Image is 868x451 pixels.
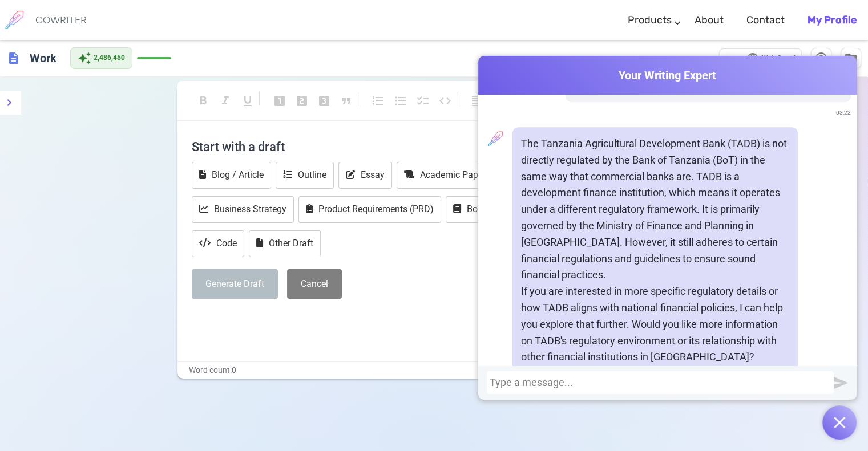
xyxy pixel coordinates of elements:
[438,94,452,108] span: code
[746,3,785,37] a: Contact
[192,269,278,299] button: Generate Draft
[695,3,724,37] a: About
[814,51,828,65] span: help_outline
[762,53,798,64] span: Web Search
[196,94,210,108] span: format_bold
[7,51,21,65] span: description
[276,162,334,189] button: Outline
[484,127,507,150] img: profile
[25,47,61,70] h6: Click to edit title
[192,162,271,189] button: Blog / Article
[192,196,294,223] button: Business Strategy
[219,94,232,108] span: format_italic
[416,94,430,108] span: checklist
[521,283,789,365] p: If you are interested in more specific regulatory details or how TADB aligns with national financ...
[811,48,831,68] button: Help & Shortcuts
[746,52,760,66] span: language
[394,94,407,108] span: format_list_bulleted
[340,94,353,108] span: format_quote
[844,51,858,65] span: folder
[808,14,857,26] b: My Profile
[808,3,857,37] a: My Profile
[287,269,342,299] button: Cancel
[35,15,87,25] h6: COWRITER
[372,94,385,108] span: format_list_numbered
[298,196,441,223] button: Product Requirements (PRD)
[249,230,321,257] button: Other Draft
[834,376,848,390] img: Send
[841,48,861,68] button: Manage Documents
[521,136,789,283] p: The Tanzania Agricultural Development Bank (TADB) is not directly regulated by the Bank of Tanzan...
[836,105,851,121] span: 03:22
[241,94,255,108] span: format_underlined
[192,230,244,257] button: Code
[338,162,392,189] button: Essay
[397,162,493,189] button: Academic Paper
[628,3,672,37] a: Products
[192,133,677,160] h4: Start with a draft
[273,94,286,108] span: looks_one
[446,196,523,223] button: Book Report
[317,94,331,108] span: looks_3
[834,417,845,428] img: Open chat
[478,67,857,84] span: Your Writing Expert
[94,52,125,64] span: 2,486,450
[177,362,691,379] div: Word count: 0
[78,51,91,65] span: auto_awesome
[295,94,309,108] span: looks_two
[470,94,484,108] span: format_align_left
